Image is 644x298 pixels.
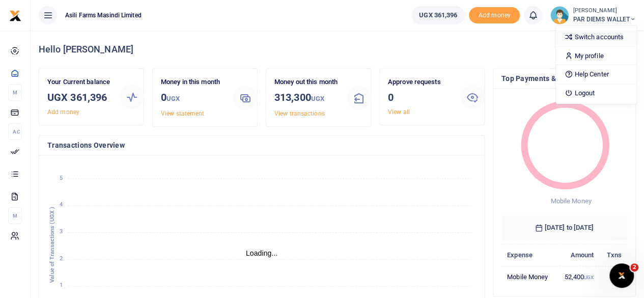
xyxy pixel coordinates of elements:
li: M [8,207,22,224]
th: Amount [556,244,600,266]
a: UGX 361,396 [411,6,465,24]
a: Add money [469,11,520,18]
h4: Transactions Overview [47,140,476,151]
img: logo-small [9,10,21,22]
li: Toup your wallet [469,7,520,24]
h3: 0 [388,90,452,105]
h4: Hello [PERSON_NAME] [39,44,636,55]
span: 2 [630,263,638,272]
a: profile-user [PERSON_NAME] PAR DIEMS WALLET [550,6,636,24]
a: Add money [47,109,79,116]
li: Wallet ballance [407,6,469,24]
tspan: 1 [60,282,63,289]
a: logo-small logo-large logo-large [9,11,21,19]
tspan: 3 [60,228,63,235]
a: Switch accounts [556,30,636,44]
th: Expense [501,244,556,266]
a: Help Center [556,67,636,82]
p: Money in this month [161,77,225,88]
tspan: 5 [60,175,63,181]
span: Asili Farms Masindi Limited [61,11,146,20]
td: 52,400 [556,266,600,287]
a: View all [388,109,410,116]
iframe: Intercom live chat [609,263,634,288]
td: Mobile Money [501,266,556,287]
li: M [8,84,22,101]
a: View statement [161,110,204,117]
span: PAR DIEMS WALLET [573,15,636,24]
text: Value of Transactions (UGX ) [49,207,55,283]
small: UGX [584,275,594,280]
td: 3 [599,266,627,287]
tspan: 2 [60,255,63,262]
small: [PERSON_NAME] [573,7,636,15]
p: Approve requests [388,77,452,88]
tspan: 4 [60,201,63,208]
a: View transactions [274,110,325,117]
small: UGX [166,95,180,102]
li: Ac [8,123,22,140]
span: Mobile Money [550,197,591,205]
text: Loading... [246,249,278,257]
a: Logout [556,86,636,100]
p: Money out this month [274,77,339,88]
h3: UGX 361,396 [47,90,111,105]
th: Txns [599,244,627,266]
h3: 0 [161,90,225,106]
a: My profile [556,49,636,63]
h4: Top Payments & Expenses [501,73,627,84]
h6: [DATE] to [DATE] [501,215,627,240]
span: Add money [469,7,520,24]
span: UGX 361,396 [419,10,457,20]
small: UGX [311,95,324,102]
p: Your Current balance [47,77,111,88]
h3: 313,300 [274,90,339,106]
img: profile-user [550,6,569,24]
